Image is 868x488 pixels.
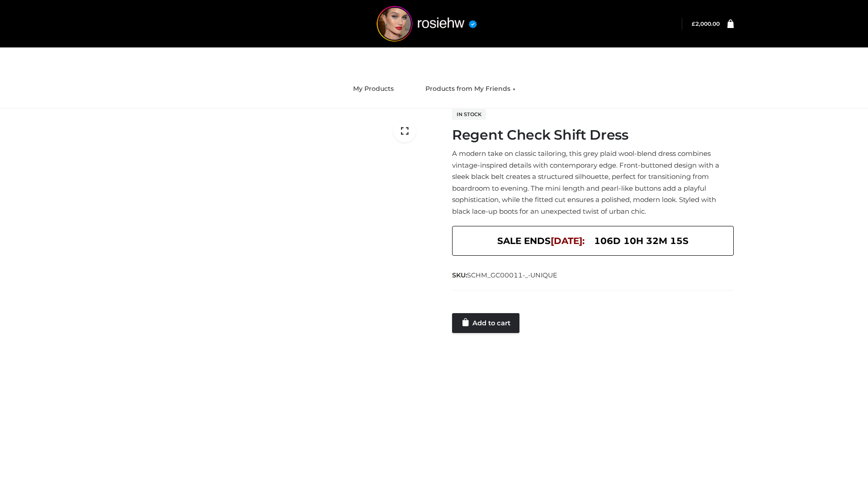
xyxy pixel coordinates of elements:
[452,148,734,217] p: A modern take on classic tailoring, this grey plaid wool-blend dress combines vintage-inspired de...
[594,233,689,249] span: 106d 10h 32m 15s
[452,109,486,120] span: In stock
[692,20,720,27] bdi: 2,000.00
[419,79,522,99] a: Products from My Friends
[359,6,495,42] img: rosiehw
[467,271,557,279] span: SCHM_GC00011-_-UNIQUE
[452,226,734,256] div: SALE ENDS
[692,20,720,27] a: £2,000.00
[452,313,519,333] a: Add to cart
[551,235,585,246] span: [DATE]:
[452,127,734,143] h1: Regent Check Shift Dress
[692,20,695,27] span: £
[346,79,401,99] a: My Products
[452,270,558,281] span: SKU:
